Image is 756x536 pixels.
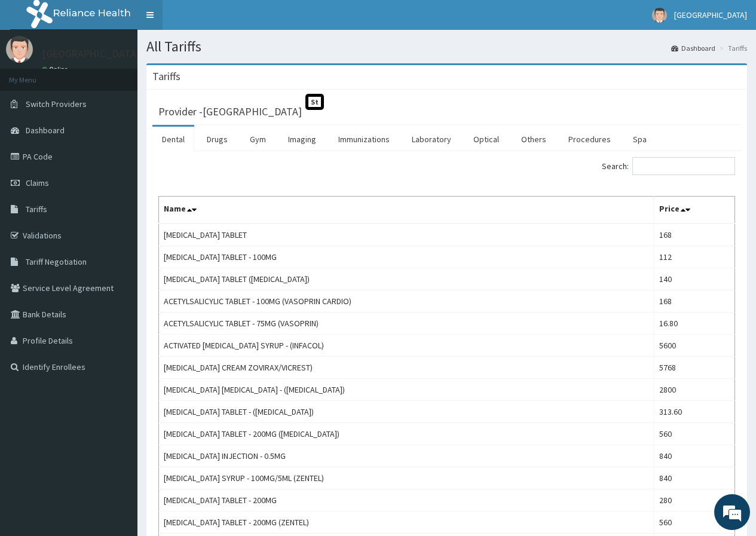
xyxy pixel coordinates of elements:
[26,256,87,267] span: Tariff Negotiation
[69,151,165,271] span: We're online!
[62,67,201,82] div: Chat with us now
[159,445,654,467] td: [MEDICAL_DATA] INJECTION - 0.5MG
[464,127,509,152] a: Optical
[240,127,276,152] a: Gym
[159,489,654,512] td: [MEDICAL_DATA] TABLET - 200MG
[654,512,734,534] td: 560
[146,39,747,54] h1: All Tariffs
[159,197,654,224] th: Name
[159,313,654,335] td: ACETYLSALICYLIC TABLET - 75MG (VASOPRIN)
[329,127,399,152] a: Immunizations
[717,43,747,53] li: Tariffs
[671,43,715,53] a: Dashboard
[654,489,734,512] td: 280
[654,401,734,423] td: 313.60
[159,335,654,357] td: ACTIVATED [MEDICAL_DATA] SYRUP - (INFACOL)
[6,326,228,368] textarea: Type your message and hit 'Enter'
[654,223,734,246] td: 168
[159,379,654,401] td: [MEDICAL_DATA] [MEDICAL_DATA] - ([MEDICAL_DATA])
[654,423,734,445] td: 560
[654,313,734,335] td: 16.80
[159,290,654,313] td: ACETYLSALICYLIC TABLET - 100MG (VASOPRIN CARDIO)
[654,246,734,268] td: 112
[158,106,302,117] h3: Provider - [GEOGRAPHIC_DATA]
[402,127,461,152] a: Laboratory
[159,357,654,379] td: [MEDICAL_DATA] CREAM ZOVIRAX/VICREST)
[197,127,237,152] a: Drugs
[654,290,734,313] td: 168
[623,127,656,152] a: Spa
[512,127,556,152] a: Others
[26,125,65,136] span: Dashboard
[654,197,734,224] th: Price
[159,512,654,534] td: [MEDICAL_DATA] TABLET - 200MG (ZENTEL)
[42,48,140,59] p: [GEOGRAPHIC_DATA]
[559,127,620,152] a: Procedures
[159,223,654,246] td: [MEDICAL_DATA] TABLET
[159,246,654,268] td: [MEDICAL_DATA] TABLET - 100MG
[42,65,71,73] a: Online
[6,36,33,63] img: User Image
[159,423,654,445] td: [MEDICAL_DATA] TABLET - 200MG ([MEDICAL_DATA])
[152,127,194,152] a: Dental
[654,445,734,467] td: 840
[654,467,734,489] td: 840
[654,268,734,290] td: 140
[22,60,48,90] img: d_794563401_company_1708531726252_794563401
[654,379,734,401] td: 2800
[159,401,654,423] td: [MEDICAL_DATA] TABLET - ([MEDICAL_DATA])
[26,99,87,109] span: Switch Providers
[305,94,324,110] span: St
[652,8,667,23] img: User Image
[632,157,735,175] input: Search:
[26,177,49,188] span: Claims
[654,357,734,379] td: 5768
[159,268,654,290] td: [MEDICAL_DATA] TABLET ([MEDICAL_DATA])
[152,71,180,82] h3: Tariffs
[654,335,734,357] td: 5600
[602,157,735,175] label: Search:
[196,6,225,35] div: Minimize live chat window
[26,204,47,215] span: Tariffs
[278,127,326,152] a: Imaging
[159,467,654,489] td: [MEDICAL_DATA] SYRUP - 100MG/5ML (ZENTEL)
[674,10,747,20] span: [GEOGRAPHIC_DATA]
